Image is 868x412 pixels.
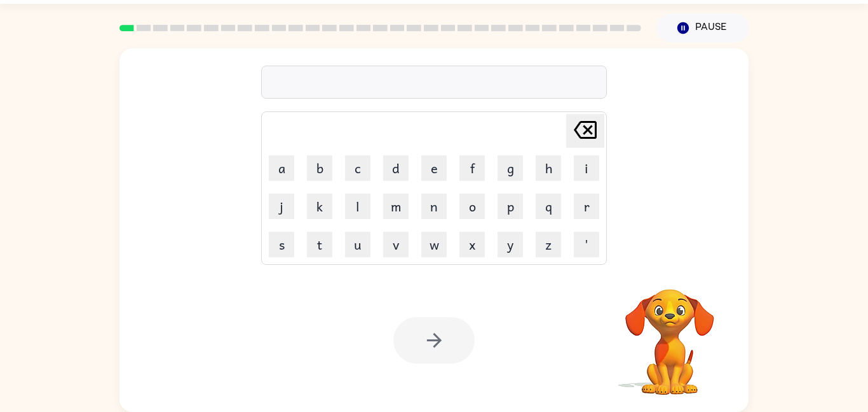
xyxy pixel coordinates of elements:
[345,232,370,257] button: u
[459,232,485,257] button: x
[269,155,294,181] button: a
[498,155,523,181] button: g
[574,194,599,219] button: r
[269,232,294,257] button: s
[459,194,485,219] button: o
[421,194,447,219] button: n
[536,232,561,257] button: z
[345,155,370,181] button: c
[383,194,409,219] button: m
[421,155,447,181] button: e
[574,232,599,257] button: '
[307,194,332,219] button: k
[269,194,294,219] button: j
[307,155,332,181] button: b
[459,155,485,181] button: f
[421,232,447,257] button: w
[536,155,561,181] button: h
[307,232,332,257] button: t
[498,232,523,257] button: y
[536,194,561,219] button: q
[383,232,409,257] button: v
[383,155,409,181] button: d
[345,194,370,219] button: l
[606,269,733,397] video: Your browser must support playing .mp4 files to use Literably. Please try using another browser.
[498,194,523,219] button: p
[656,13,749,43] button: Pause
[574,155,599,181] button: i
